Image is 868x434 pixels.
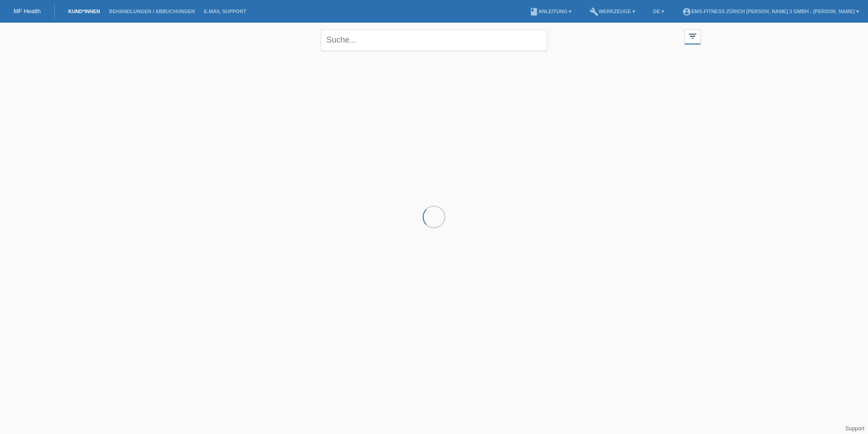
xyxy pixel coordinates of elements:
a: E-Mail Support [199,9,251,14]
input: Suche... [321,29,547,51]
a: Support [845,425,864,432]
a: MF Health [14,8,41,14]
i: build [590,7,599,16]
a: Kund*innen [64,9,104,14]
a: bookAnleitung ▾ [525,9,576,14]
i: filter_list [688,31,698,41]
i: account_circle [682,7,691,16]
a: Behandlungen / Abbuchungen [104,9,199,14]
i: book [529,7,538,16]
a: account_circleEMS-Fitness Zürich [PERSON_NAME] 3 GmbH - [PERSON_NAME] ▾ [678,9,863,14]
a: buildWerkzeuge ▾ [585,9,640,14]
a: DE ▾ [649,9,669,14]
